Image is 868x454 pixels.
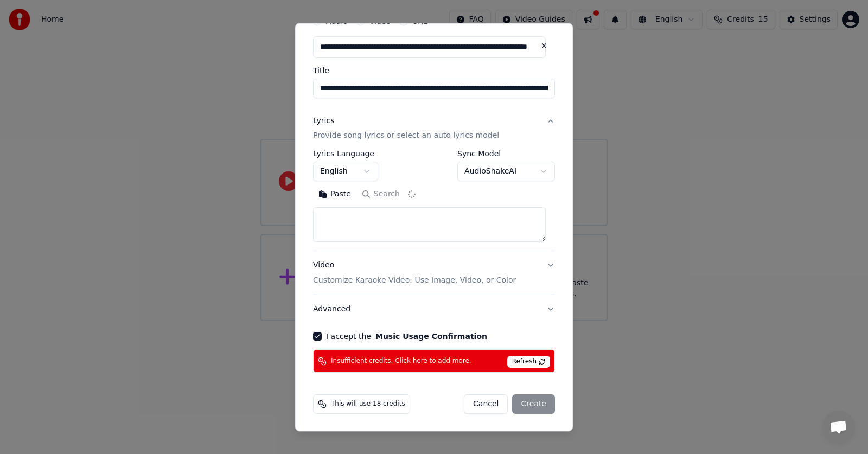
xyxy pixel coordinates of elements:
[375,333,487,341] button: I accept the
[331,357,471,366] span: Insufficient credits. Click here to add more.
[313,150,378,158] label: Lyrics Language
[369,17,391,25] label: Video
[507,356,550,368] span: Refresh
[313,67,555,74] label: Title
[313,107,555,150] button: LyricsProvide song lyrics or select an auto lyrics model
[313,186,356,203] button: Paste
[464,395,508,414] button: Cancel
[313,252,555,295] button: VideoCustomize Karaoke Video: Use Image, Video, or Color
[313,150,555,251] div: LyricsProvide song lyrics or select an auto lyrics model
[313,260,516,286] div: Video
[313,131,499,142] p: Provide song lyrics or select an auto lyrics model
[313,116,334,126] div: Lyrics
[412,17,427,25] label: URL
[326,333,487,341] label: I accept the
[457,150,555,158] label: Sync Model
[313,296,555,324] button: Advanced
[313,276,516,286] p: Customize Karaoke Video: Use Image, Video, or Color
[331,400,405,409] span: This will use 18 credits
[326,17,348,25] label: Audio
